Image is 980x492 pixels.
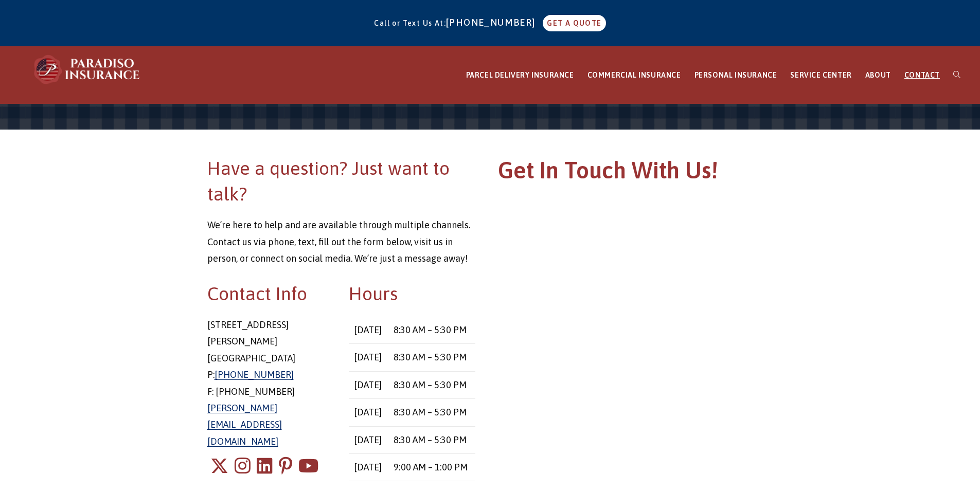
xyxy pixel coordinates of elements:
[394,379,467,390] time: 8:30 AM – 5:30 PM
[235,450,251,482] a: Instagram
[898,47,947,104] a: CONTACT
[859,47,898,104] a: ABOUT
[587,71,681,79] span: COMMERCIAL INSURANCE
[349,453,388,481] td: [DATE]
[257,450,273,482] a: LinkedIn
[207,155,476,207] h2: Have a question? Just want to talk?
[279,450,292,482] a: Pinterest
[904,71,940,79] span: CONTACT
[394,407,467,417] time: 8:30 AM – 5:30 PM
[207,281,334,306] h2: Contact Info
[865,71,891,79] span: ABOUT
[688,47,784,104] a: PERSONAL INSURANCE
[446,17,541,28] a: [PHONE_NUMBER]
[783,47,858,104] a: SERVICE CENTER
[394,324,467,335] time: 8:30 AM – 5:30 PM
[349,426,388,453] td: [DATE]
[207,217,476,267] p: We’re here to help and are available through multiple channels. Contact us via phone, text, fill ...
[394,352,467,362] time: 8:30 AM – 5:30 PM
[298,450,318,482] a: Youtube
[498,155,767,191] h1: Get In Touch With Us!
[394,462,468,472] time: 9:00 AM – 1:00 PM
[543,15,605,31] a: GET A QUOTE
[374,19,446,27] span: Call or Text Us At:
[207,317,334,450] p: [STREET_ADDRESS] [PERSON_NAME][GEOGRAPHIC_DATA] P: F: [PHONE_NUMBER]
[349,344,388,371] td: [DATE]
[349,281,475,306] h2: Hours
[349,317,388,344] td: [DATE]
[31,54,144,85] img: Paradiso Insurance
[215,369,294,380] a: [PHONE_NUMBER]
[210,450,228,482] a: X
[466,71,574,79] span: PARCEL DELIVERY INSURANCE
[349,399,388,426] td: [DATE]
[459,47,581,104] a: PARCEL DELIVERY INSURANCE
[394,434,467,445] time: 8:30 AM – 5:30 PM
[581,47,688,104] a: COMMERCIAL INSURANCE
[790,71,851,79] span: SERVICE CENTER
[207,403,282,447] a: [PERSON_NAME][EMAIL_ADDRESS][DOMAIN_NAME]
[349,371,388,398] td: [DATE]
[498,190,767,467] iframe: Contact Form
[694,71,777,79] span: PERSONAL INSURANCE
